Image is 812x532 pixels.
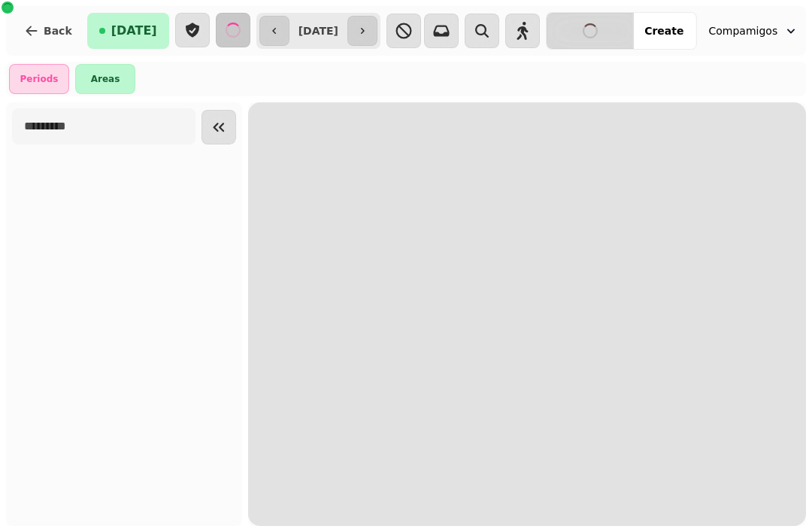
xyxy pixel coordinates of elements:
div: Areas [75,64,135,94]
button: Back [12,13,84,49]
button: Compamigos [700,17,808,44]
span: [DATE] [111,25,157,37]
button: [DATE] [87,13,169,49]
span: Create [644,26,683,36]
div: Periods [9,64,69,94]
button: Create [632,13,695,49]
button: Collapse sidebar [201,110,236,144]
span: Compamigos [709,23,778,38]
span: Back [44,26,72,36]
